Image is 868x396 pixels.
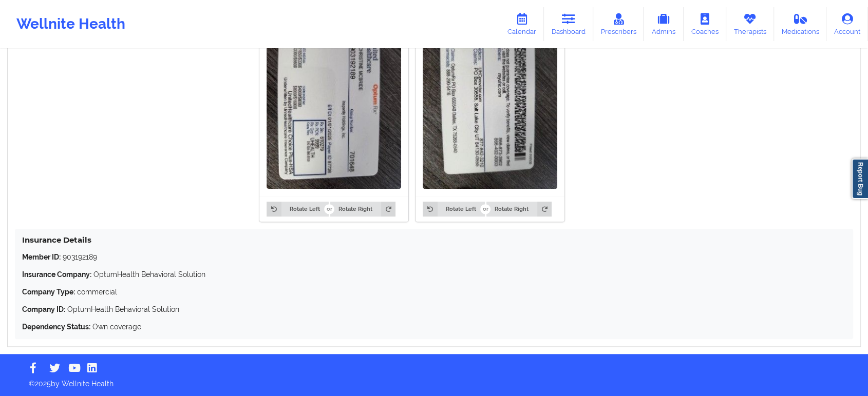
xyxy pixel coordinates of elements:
[22,269,846,280] p: OptumHealth Behavioral Solution
[500,7,544,41] a: Calendar
[267,202,328,216] button: Rotate Left
[22,323,90,331] strong: Dependency Status:
[684,7,726,41] a: Coaches
[330,202,395,216] button: Rotate Right
[22,235,846,245] h4: Insurance Details
[22,371,846,389] p: © 2025 by Wellnite Health
[22,304,846,314] p: OptumHealth Behavioral Solution
[22,287,846,297] p: commercial
[22,288,75,296] strong: Company Type:
[593,7,644,41] a: Prescribers
[22,270,91,279] strong: Insurance Company:
[22,305,65,313] strong: Company ID:
[267,10,401,189] img: Christine Mcbride
[22,253,61,261] strong: Member ID:
[22,252,846,262] p: 903192189
[544,7,593,41] a: Dashboard
[774,7,827,41] a: Medications
[22,322,846,332] p: Own coverage
[423,202,484,216] button: Rotate Left
[423,10,557,189] img: Christine Mcbride
[486,202,552,216] button: Rotate Right
[826,7,868,41] a: Account
[644,7,684,41] a: Admins
[726,7,774,41] a: Therapists
[852,159,868,199] a: Report Bug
